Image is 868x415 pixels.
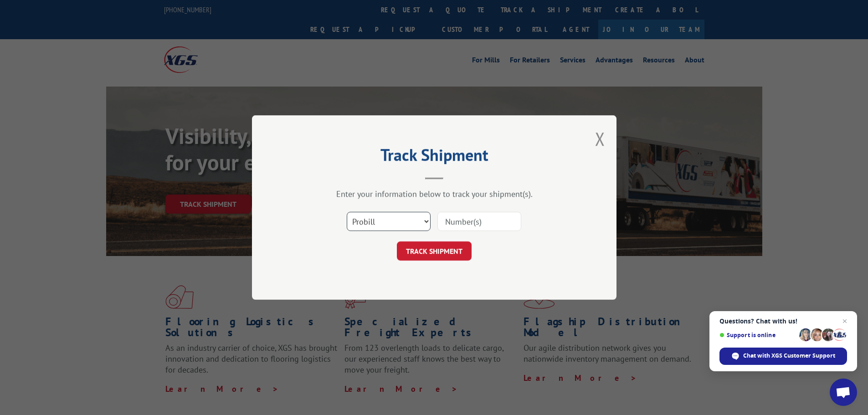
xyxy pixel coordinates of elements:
[839,316,850,327] span: Close chat
[743,352,835,360] span: Chat with XGS Customer Support
[719,332,796,338] span: Support is online
[298,189,571,199] div: Enter your information below to track your shipment(s).
[830,379,857,406] div: Open chat
[397,241,472,261] button: TRACK SHIPMENT
[437,212,521,231] input: Number(s)
[298,149,571,166] h2: Track Shipment
[719,348,847,365] div: Chat with XGS Customer Support
[719,318,847,325] span: Questions? Chat with us!
[595,127,605,151] button: Close modal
